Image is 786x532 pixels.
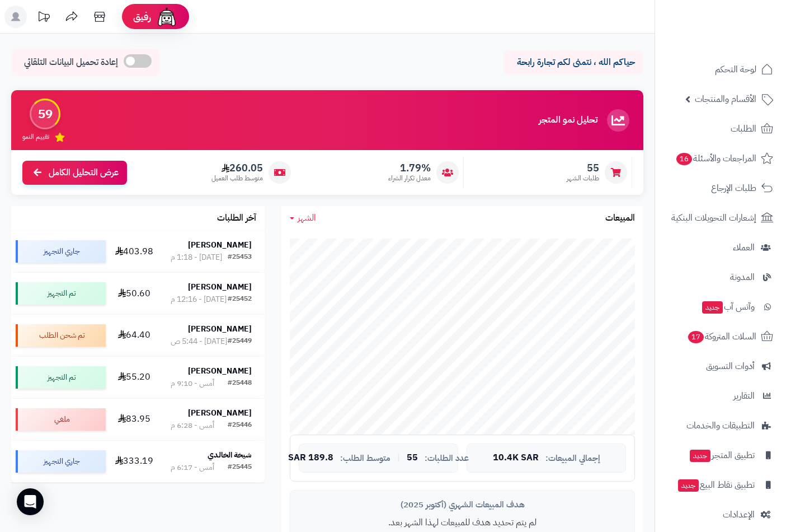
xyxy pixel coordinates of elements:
td: 403.98 [110,231,158,272]
div: #25449 [228,336,252,347]
a: التقارير [662,382,779,409]
p: لم يتم تحديد هدف للمبيعات لهذا الشهر بعد. [299,516,626,529]
div: أمس - 6:28 م [171,420,214,431]
a: تحديثات المنصة [30,6,58,31]
a: تطبيق المتجرجديد [662,442,779,469]
div: ملغي [16,408,106,431]
a: إشعارات التحويلات البنكية [662,204,779,231]
a: وآتس آبجديد [662,293,779,320]
div: [DATE] - 5:44 ص [171,336,227,347]
span: معدل تكرار الشراء [388,174,431,183]
span: إعادة تحميل البيانات التلقائي [24,56,118,69]
span: 55 [567,162,599,174]
div: تم التجهيز [16,282,106,305]
a: عرض التحليل الكامل [22,161,127,185]
span: رفيق [133,10,151,24]
span: جديد [678,479,699,492]
span: التطبيقات والخدمات [686,418,755,433]
span: الأقسام والمنتجات [695,91,756,107]
strong: [PERSON_NAME] [188,407,252,419]
span: الإعدادات [723,507,755,522]
a: الإعدادات [662,501,779,528]
div: Open Intercom Messenger [17,488,44,515]
div: #25445 [228,462,252,473]
img: ai-face.png [156,6,178,28]
td: 55.20 [110,357,158,398]
div: هدف المبيعات الشهري (أكتوبر 2025) [299,499,626,511]
span: السلات المتروكة [687,329,756,344]
span: عدد الطلبات: [425,454,469,463]
span: تطبيق نقاط البيع [677,477,755,493]
a: لوحة التحكم [662,56,779,83]
td: 83.95 [110,399,158,440]
a: العملاء [662,234,779,261]
a: تطبيق نقاط البيعجديد [662,472,779,498]
span: 55 [407,453,418,463]
span: تقييم النمو [22,132,49,142]
span: المدونة [730,269,755,285]
div: [DATE] - 1:18 م [171,252,222,263]
span: الشهر [298,211,316,225]
div: #25453 [228,252,252,263]
span: 260.05 [211,162,263,174]
span: الطلبات [731,121,756,137]
span: 10.4K SAR [493,453,539,463]
span: التقارير [733,388,755,404]
div: أمس - 9:10 م [171,378,214,389]
div: جاري التجهيز [16,450,106,473]
a: المراجعات والأسئلة16 [662,145,779,172]
div: [DATE] - 12:16 م [171,294,227,305]
div: #25448 [228,378,252,389]
h3: آخر الطلبات [217,213,256,223]
span: متوسط الطلب: [340,454,390,463]
a: الطلبات [662,115,779,142]
div: #25446 [228,420,252,431]
span: 17 [688,331,704,343]
a: التطبيقات والخدمات [662,412,779,439]
div: #25452 [228,294,252,305]
a: السلات المتروكة17 [662,323,779,350]
h3: المبيعات [605,213,635,223]
span: أدوات التسويق [706,358,755,374]
span: المراجعات والأسئلة [675,151,756,166]
a: أدوات التسويق [662,353,779,380]
a: طلبات الإرجاع [662,175,779,202]
strong: [PERSON_NAME] [188,281,252,293]
span: لوحة التحكم [715,62,756,77]
span: عرض التحليل الكامل [49,166,119,179]
span: إشعارات التحويلات البنكية [671,210,756,226]
strong: شيخة الخالدي [208,449,252,461]
div: جاري التجهيز [16,240,106,263]
strong: [PERSON_NAME] [188,365,252,377]
span: 16 [676,153,692,165]
div: تم التجهيز [16,366,106,389]
a: الشهر [290,212,316,225]
p: حياكم الله ، نتمنى لكم تجارة رابحة [512,56,635,69]
span: العملاء [733,240,755,255]
span: جديد [702,301,723,314]
span: إجمالي المبيعات: [545,454,600,463]
span: 189.8 SAR [288,453,333,463]
span: 1.79% [388,162,431,174]
td: 50.60 [110,273,158,314]
a: المدونة [662,264,779,291]
div: أمس - 6:17 م [171,462,214,473]
span: طلبات الشهر [567,174,599,183]
span: طلبات الإرجاع [711,180,756,196]
td: 333.19 [110,441,158,482]
h3: تحليل نمو المتجر [539,115,597,125]
td: 64.40 [110,315,158,356]
span: | [397,454,400,462]
strong: [PERSON_NAME] [188,239,252,251]
span: تطبيق المتجر [689,447,755,463]
strong: [PERSON_NAME] [188,323,252,335]
span: متوسط طلب العميل [211,174,263,183]
div: تم شحن الطلب [16,324,106,347]
span: وآتس آب [701,299,755,315]
span: جديد [690,450,710,462]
